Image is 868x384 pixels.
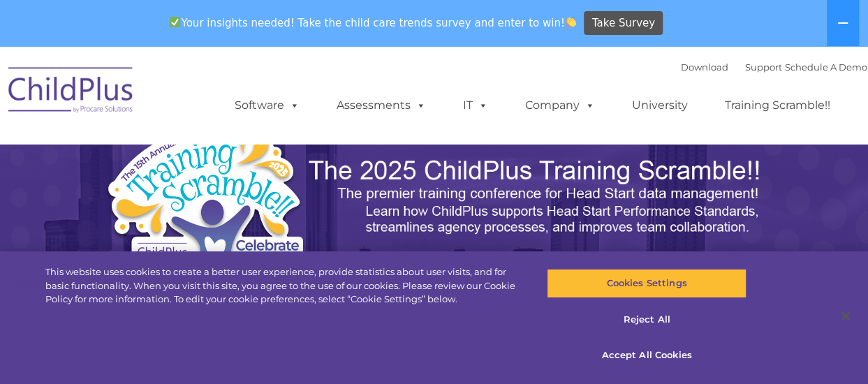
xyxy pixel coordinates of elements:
a: Company [511,91,609,119]
a: Take Survey [584,11,663,36]
span: Phone number [194,149,253,160]
a: Support [745,61,782,73]
button: Close [830,301,861,332]
a: Download [681,61,728,73]
a: University [618,91,702,119]
a: Software [221,91,314,119]
img: ChildPlus by Procare Solutions [1,57,141,127]
a: Assessments [323,91,440,119]
a: IT [449,91,502,119]
button: Accept All Cookies [547,341,746,370]
button: Reject All [547,305,746,334]
span: Your insights needed! Take the child care trends survey and enter to win! [164,9,582,36]
a: Schedule A Demo [785,61,867,73]
img: ✅ [170,17,180,27]
a: Training Scramble!! [711,91,844,119]
span: Last name [194,92,237,103]
span: Take Survey [592,11,655,36]
font: | [681,61,867,73]
button: Cookies Settings [547,269,746,298]
img: 👏 [566,17,576,27]
div: This website uses cookies to create a better user experience, provide statistics about user visit... [45,265,521,307]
